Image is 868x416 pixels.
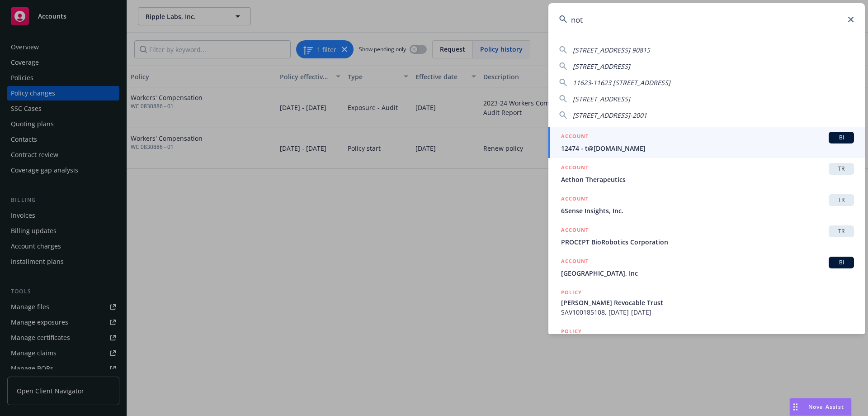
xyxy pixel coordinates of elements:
[561,257,589,268] h5: ACCOUNT
[548,127,865,158] a: ACCOUNTBI12474 - t@[DOMAIN_NAME]
[561,298,854,307] span: [PERSON_NAME] Revocable Trust
[573,46,650,54] span: [STREET_ADDRESS] 90815
[561,194,589,205] h5: ACCOUNT
[561,288,582,297] h5: POLICY
[573,78,670,87] span: 11623-11623 [STREET_ADDRESS]
[561,327,582,336] h5: POLICY
[561,206,854,215] span: 6Sense Insights, Inc.
[548,252,865,283] a: ACCOUNTBI[GEOGRAPHIC_DATA], Inc
[548,220,865,252] a: ACCOUNTTRPROCEPT BioRobotics Corporation
[832,196,850,204] span: TR
[808,403,844,411] span: Nova Assist
[573,111,647,120] span: [STREET_ADDRESS]-2001
[548,322,865,361] a: POLICY
[832,165,850,173] span: TR
[561,268,854,278] span: [GEOGRAPHIC_DATA], Inc
[561,307,854,317] span: SAV100185108, [DATE]-[DATE]
[548,3,865,36] input: Search...
[561,163,589,174] h5: ACCOUNT
[561,143,854,153] span: 12474 - t@[DOMAIN_NAME]
[832,227,850,235] span: TR
[789,398,852,416] button: Nova Assist
[561,237,854,247] span: PROCEPT BioRobotics Corporation
[832,258,850,267] span: BI
[561,225,589,236] h5: ACCOUNT
[548,283,865,322] a: POLICY[PERSON_NAME] Revocable TrustSAV100185108, [DATE]-[DATE]
[548,189,865,220] a: ACCOUNTTR6Sense Insights, Inc.
[790,398,801,416] div: Drag to move
[573,62,630,71] span: [STREET_ADDRESS]
[832,134,850,142] span: BI
[561,132,589,143] h5: ACCOUNT
[573,95,630,103] span: [STREET_ADDRESS]
[548,158,865,189] a: ACCOUNTTRAethon Therapeutics
[561,175,854,184] span: Aethon Therapeutics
